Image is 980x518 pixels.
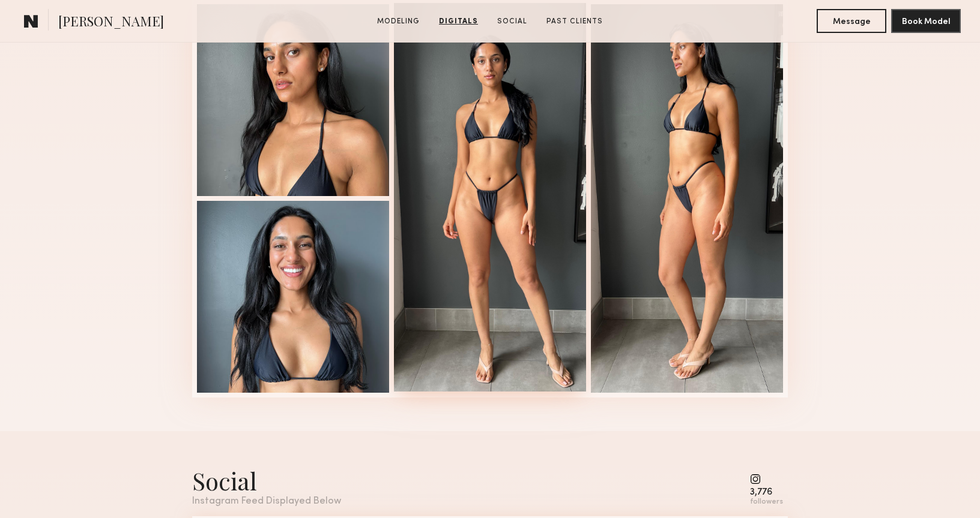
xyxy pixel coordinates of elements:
[891,9,961,33] button: Book Model
[750,498,783,507] div: followers
[891,16,961,26] a: Book Model
[58,12,164,33] span: [PERSON_NAME]
[192,465,341,496] div: Social
[750,488,783,497] div: 3,776
[192,496,341,507] div: Instagram Feed Displayed Below
[542,16,608,27] a: Past Clients
[434,16,483,27] a: Digitals
[817,9,886,33] button: Message
[492,16,532,27] a: Social
[372,16,425,27] a: Modeling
